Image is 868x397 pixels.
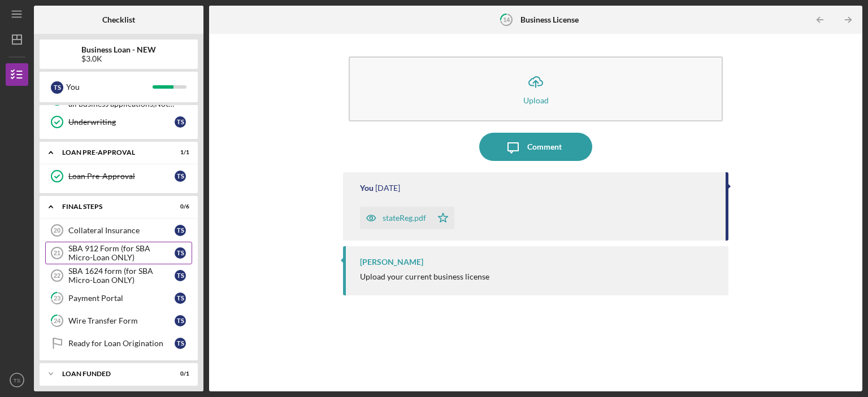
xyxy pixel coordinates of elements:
[68,267,175,285] div: SBA 1624 form (for SBA Micro-Loan ONLY)
[54,272,60,279] tspan: 22
[66,77,153,97] div: You
[520,15,579,24] b: Business License
[360,207,454,229] button: stateReg.pdf
[6,369,28,391] button: TS
[360,184,374,193] div: You
[45,287,192,309] a: 23Payment PortalTS
[169,370,189,377] div: 0 / 1
[81,45,156,54] b: Business Loan - NEW
[68,117,175,126] div: Underwriting
[175,171,186,182] div: T S
[51,81,63,94] div: T S
[45,242,192,264] a: 21SBA 912 Form (for SBA Micro-Loan ONLY)TS
[175,247,186,259] div: T S
[68,294,175,303] div: Payment Portal
[479,133,592,161] button: Comment
[375,184,400,193] time: 2025-08-07 20:23
[81,54,156,63] div: $3.0K
[45,264,192,287] a: 22SBA 1624 form (for SBA Micro-Loan ONLY)TS
[527,133,562,161] div: Comment
[54,317,61,325] tspan: 24
[62,149,161,156] div: LOAN PRE-APPROVAL
[175,293,186,304] div: T S
[523,96,549,104] div: Upload
[360,258,423,267] div: [PERSON_NAME]
[169,149,189,156] div: 1 / 1
[14,377,20,383] text: TS
[360,272,489,281] div: Upload your current business license
[175,116,186,128] div: T S
[68,226,175,235] div: Collateral Insurance
[45,165,192,187] a: Loan Pre-ApprovalTS
[68,244,175,262] div: SBA 912 Form (for SBA Micro-Loan ONLY)
[54,250,60,256] tspan: 21
[169,203,189,210] div: 0 / 6
[68,339,175,348] div: Ready for Loan Origination
[175,315,186,326] div: T S
[45,111,192,133] a: UnderwritingTS
[503,16,510,23] tspan: 14
[349,56,723,121] button: Upload
[175,338,186,349] div: T S
[45,332,192,355] a: Ready for Loan OriginationTS
[68,172,175,181] div: Loan Pre-Approval
[54,227,60,234] tspan: 20
[175,270,186,281] div: T S
[68,316,175,325] div: Wire Transfer Form
[383,213,426,223] div: stateReg.pdf
[54,295,60,302] tspan: 23
[175,225,186,236] div: T S
[45,219,192,242] a: 20Collateral InsuranceTS
[62,370,161,377] div: LOAN FUNDED
[45,309,192,332] a: 24Wire Transfer FormTS
[102,15,135,24] b: Checklist
[62,203,161,210] div: FINAL STEPS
